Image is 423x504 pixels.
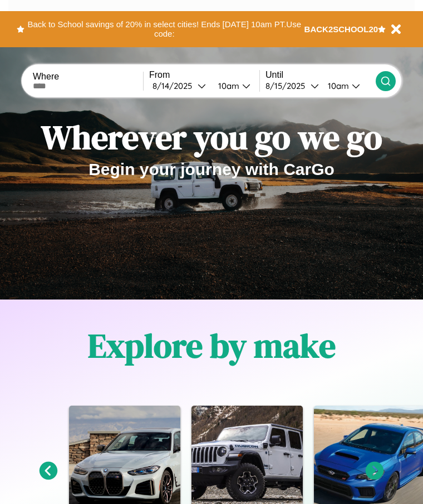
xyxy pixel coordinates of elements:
button: Back to School savings of 20% in select cities! Ends [DATE] 10am PT.Use code: [24,17,304,42]
b: BACK2SCHOOL20 [304,24,378,34]
div: 10am [322,81,352,91]
label: Where [33,72,143,82]
label: Until [265,70,376,80]
div: 8 / 15 / 2025 [265,81,311,91]
button: 10am [209,80,259,92]
div: 8 / 14 / 2025 [153,81,198,91]
div: 10am [213,81,242,91]
button: 8/14/2025 [149,80,209,92]
h1: Explore by make [88,323,336,368]
button: 10am [319,80,376,92]
label: From [149,70,259,80]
